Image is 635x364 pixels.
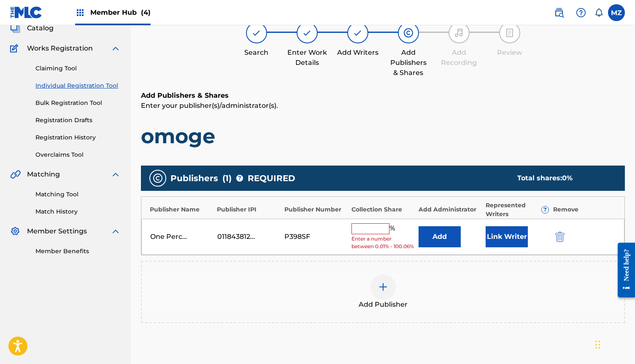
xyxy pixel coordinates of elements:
div: Remove [553,205,616,214]
div: Review [489,48,531,58]
span: Add Publisher [359,300,408,310]
img: step indicator icon for Add Recording [454,28,464,38]
span: REQUIRED [248,172,295,185]
img: step indicator icon for Add Publishers & Shares [403,28,413,38]
h1: omoge [141,123,625,149]
img: help [576,8,586,18]
span: Member Hub [90,8,151,17]
a: Registration History [35,133,121,142]
img: Matching [10,169,21,179]
a: Match History [35,207,121,216]
span: Works Registration [27,43,93,54]
span: ? [236,175,243,182]
div: Drag [595,332,600,357]
a: Registration Drafts [35,116,121,125]
img: search [554,8,564,18]
button: Link Writer [486,226,528,247]
img: step indicator icon for Review [505,28,515,38]
div: Search [235,48,278,58]
img: MLC Logo [10,6,43,19]
span: Member Settings [27,226,87,236]
img: step indicator icon for Enter Work Details [302,28,312,38]
a: CatalogCatalog [10,23,54,33]
div: Collection Share [351,205,414,214]
a: Individual Registration Tool [35,81,121,90]
h6: Add Publishers & Shares [141,91,625,101]
img: Works Registration [10,43,21,54]
div: Enter Work Details [286,48,328,68]
div: Add Publishers & Shares [387,48,430,78]
div: Notifications [594,8,603,17]
img: Top Rightsholders [75,8,85,18]
img: publishers [153,173,163,183]
iframe: Chat Widget [593,324,635,364]
p: Enter your publisher(s)/administrator(s). [141,101,625,111]
img: Member Settings [10,226,20,236]
div: Publisher Number [284,205,347,214]
div: Represented Writers [486,201,549,219]
img: Catalog [10,23,20,33]
span: ( 1 ) [222,172,232,185]
a: Member Benefits [35,247,121,256]
div: Add Recording [438,48,480,68]
a: Claiming Tool [35,64,121,73]
div: User Menu [608,4,625,21]
span: % [389,223,397,234]
div: Add Writers [337,48,379,58]
span: ? [542,206,549,213]
img: expand [111,226,121,236]
div: Add Administrator [419,205,481,214]
div: Help [573,4,589,21]
div: Total shares: [517,173,608,183]
iframe: Resource Center [611,236,635,305]
a: Public Search [551,4,567,21]
div: Publisher Name [150,205,213,214]
a: Overclaims Tool [35,150,121,159]
img: expand [111,43,121,54]
img: add [378,282,388,292]
span: (4) [141,8,151,16]
a: Matching Tool [35,190,121,199]
span: 0 % [562,174,573,182]
img: expand [111,169,121,179]
a: Bulk Registration Tool [35,99,121,107]
div: Publisher IPI [217,205,280,214]
img: step indicator icon for Search [251,28,262,38]
button: Add [419,226,461,247]
span: Catalog [27,23,54,33]
img: 12a2ab48e56ec057fbd8.svg [555,232,565,242]
span: Publishers [170,172,218,185]
span: Matching [27,169,60,179]
img: step indicator icon for Add Writers [353,28,363,38]
span: Enter a number between 0.01% - 100.06% [351,235,414,250]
